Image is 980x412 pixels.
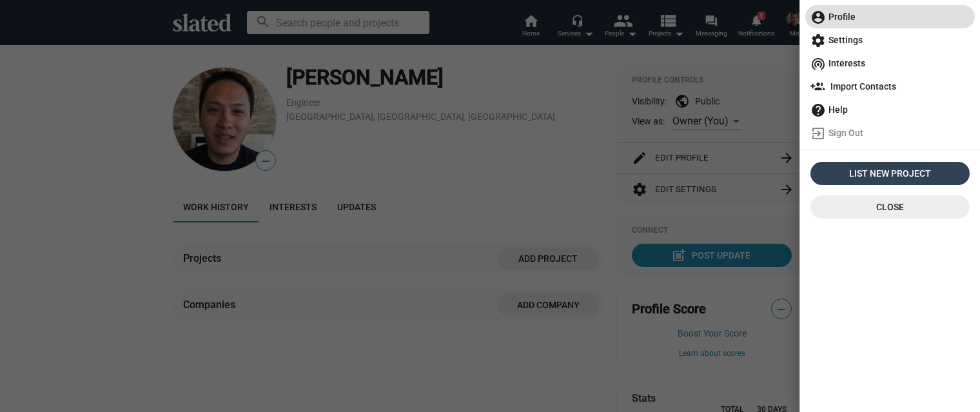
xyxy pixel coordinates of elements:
a: Sign Out [805,121,975,144]
span: Settings [810,28,970,52]
span: List New Project [816,162,965,185]
span: Profile [810,5,970,28]
a: Help [805,98,975,121]
mat-icon: account_circle [810,10,826,25]
a: Profile [805,5,975,28]
span: Import Contacts [810,75,970,98]
a: Settings [805,28,975,52]
mat-icon: settings [810,33,826,48]
span: Sign Out [810,121,970,144]
mat-icon: help [810,103,826,118]
span: Interests [810,52,970,75]
a: Interests [805,52,975,75]
a: List New Project [810,162,970,185]
button: Close [810,195,970,219]
span: Close [821,195,959,219]
a: Import Contacts [805,75,975,98]
mat-icon: wifi_tethering [810,56,826,72]
mat-icon: exit_to_app [810,126,826,141]
span: Help [810,98,970,121]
